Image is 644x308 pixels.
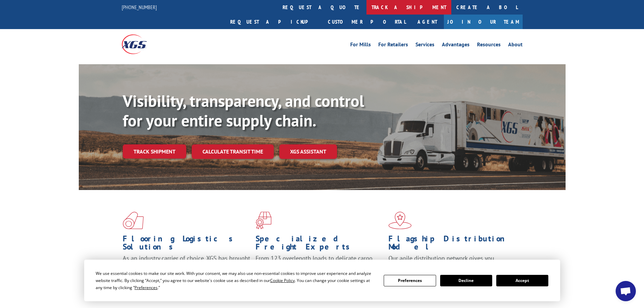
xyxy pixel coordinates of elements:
[323,15,411,29] a: Customer Portal
[123,90,364,131] b: Visibility, transparency, and control for your entire supply chain.
[123,144,186,159] a: Track shipment
[96,270,376,291] div: We use essential cookies to make our site work. With your consent, we may also use non-essential ...
[84,260,560,301] div: Cookie Consent Prompt
[122,4,157,10] a: [PHONE_NUMBER]
[256,254,383,284] p: From 123 overlength loads to delicate cargo, our experienced staff knows the best way to move you...
[415,42,434,49] a: Services
[388,235,516,254] h1: Flagship Distribution Model
[123,235,251,254] h1: Flooring Logistics Solutions
[411,15,444,29] a: Agent
[388,212,412,229] img: xgs-icon-flagship-distribution-model-red
[225,15,323,29] a: Request a pickup
[496,275,548,286] button: Accept
[279,144,337,159] a: XGS ASSISTANT
[378,42,408,49] a: For Retailers
[123,254,250,278] span: As an industry carrier of choice, XGS has brought innovation and dedication to flooring logistics...
[256,235,383,254] h1: Specialized Freight Experts
[135,285,158,290] span: Preferences
[350,42,371,49] a: For Mills
[442,42,470,49] a: Advantages
[477,42,501,49] a: Resources
[270,278,295,283] span: Cookie Policy
[440,275,492,286] button: Decline
[123,212,144,229] img: xgs-icon-total-supply-chain-intelligence-red
[444,15,523,29] a: Join Our Team
[616,281,636,301] a: Open chat
[508,42,523,49] a: About
[256,212,271,229] img: xgs-icon-focused-on-flooring-red
[388,254,513,270] span: Our agile distribution network gives you nationwide inventory management on demand.
[192,144,274,159] a: Calculate transit time
[384,275,436,286] button: Preferences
